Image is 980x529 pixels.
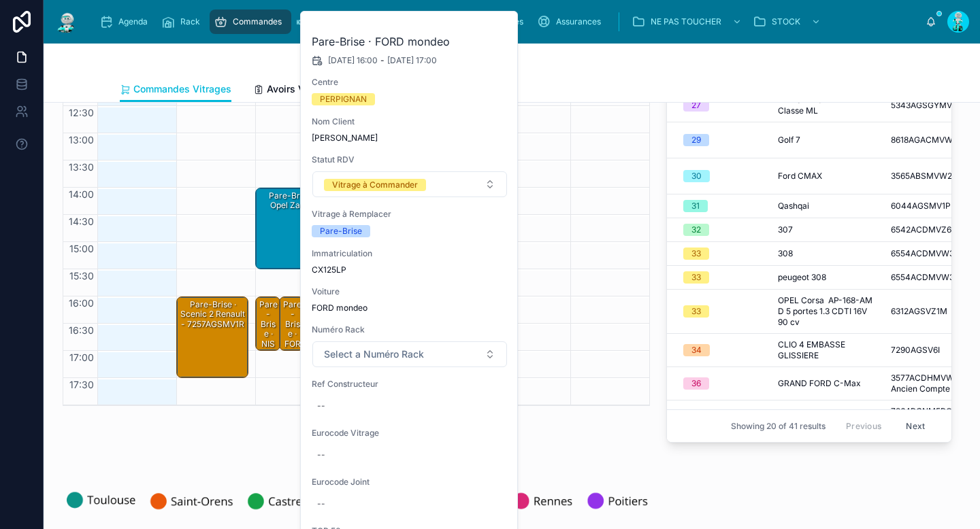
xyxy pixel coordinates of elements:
span: Commandes Vitrages [133,82,231,96]
div: Pare-Brise · FORD mondeo [280,297,304,350]
span: Centre [312,77,508,88]
a: 27 [683,99,762,112]
a: 33 [683,271,762,284]
span: 16:30 [65,324,97,336]
span: peugeot 308 [778,272,826,283]
a: peugeot 308 [778,272,875,283]
span: 3565ABSMVW2P [891,171,958,182]
span: 13:00 [65,134,97,146]
a: 32 [683,224,762,236]
div: 33 [691,248,701,260]
a: 29 [683,134,762,146]
div: Pare-Brise · scenic 2 renault - 7257AGSMV1R [177,297,248,377]
button: Next [896,415,934,437]
a: SAV techniciens [291,10,386,34]
span: Rack [180,16,200,27]
span: Voiture [312,286,508,297]
a: 34 [683,344,762,356]
a: Avoirs Vitrages [253,77,337,104]
span: Immatriculation [312,248,508,259]
a: 33 [683,305,762,318]
a: 36 [683,377,762,390]
div: Pare-Brise · scenic 2 renault - 7257AGSMV1R [179,298,247,330]
span: 6554ACDMVW3B [891,272,960,283]
span: 14:00 [65,188,97,200]
a: 308 [778,248,875,259]
span: 6044AGSMV1P [891,201,951,211]
span: 5343AGSGYMVZ1C [891,100,967,111]
div: Pare-Brise · opel zafira [256,188,327,269]
span: 12:30 [65,107,97,118]
span: 15:00 [66,243,97,254]
a: 30 [683,170,762,182]
span: 308 [778,248,793,259]
div: 32 [691,224,701,236]
span: Ford CMAX [778,171,822,182]
div: Pare-Brise [320,225,362,237]
span: Agenda [118,16,148,27]
span: Vitrage à Remplacer [312,209,508,220]
span: 16:00 [65,297,97,309]
a: 33 [683,248,762,260]
div: 29 [691,134,701,146]
div: -- [317,400,325,411]
span: 13:30 [65,161,97,173]
span: 6312AGSVZ1M [891,306,947,317]
span: 8618AGACMVWZ2P [891,135,968,146]
a: Golf 7 [778,135,875,146]
span: Statut RDV [312,154,508,165]
a: CLIO 4 EMBASSE GLISSIERE [778,339,875,361]
div: 33 [691,305,701,318]
span: Ref Constructeur [312,379,508,390]
h2: Pare-Brise · FORD mondeo [312,33,508,50]
span: [DATE] 17:00 [387,55,437,66]
span: Qashqai [778,201,809,211]
a: Rack [157,10,210,34]
span: GRAND FORD C-Max [778,378,861,389]
a: Parrainages [453,10,533,34]
span: Select a Numéro Rack [324,347,424,361]
span: 17:30 [66,379,97,390]
a: Qashqai [778,201,875,211]
span: 307 [778,224,793,235]
img: App logo [54,11,79,33]
div: Pare-Brise · FORD mondeo [282,298,303,379]
div: 34 [691,344,702,356]
span: [PERSON_NAME] [312,133,508,143]
a: 31 [683,200,762,212]
a: MERCEDES-BENZ Classe ML [778,95,875,116]
div: Pare-Brise · NISSAN X-Trail EM-797-ZG (T32) 1.6 dCi 16V Xtronic CVT 2WD S&S 130 cv Boîte auto [256,297,280,350]
div: 27 [691,99,701,112]
a: Commandes [210,10,291,34]
span: - [380,55,385,66]
span: Avoirs Vitrages [267,82,337,96]
a: GRAND FORD C-Max [778,378,875,389]
span: Numéro Rack [312,324,508,335]
span: Golf 7 [778,135,800,146]
span: 15:30 [66,270,97,281]
a: OPEL Corsa AP-168-AM D 5 portes 1.3 CDTI 16V 90 cv [778,295,875,328]
div: 36 [691,377,701,390]
span: 6554ACDMVW3B [891,248,960,259]
span: [DATE] 16:00 [328,55,378,66]
a: Assurances [533,10,610,34]
span: Assurances [556,16,601,27]
span: Nom Client [312,116,508,127]
span: 6542ACDMVZ6P [891,224,957,235]
span: 14:30 [65,216,97,227]
a: Commandes Vitrages [120,77,231,103]
span: FORD mondeo [312,303,508,313]
div: 30 [691,170,702,182]
a: Ford CMAX [778,171,875,182]
a: 307 [778,224,875,235]
a: NE PAS TOUCHER [627,10,749,34]
a: Cadeaux [386,10,453,34]
span: 17:00 [66,352,97,363]
span: CX125LP [312,264,508,275]
span: Commandes [233,16,282,27]
a: Agenda [95,10,157,34]
span: Showing 20 of 41 results [731,420,826,431]
a: STOCK [749,10,828,34]
button: Select Button [312,171,507,197]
